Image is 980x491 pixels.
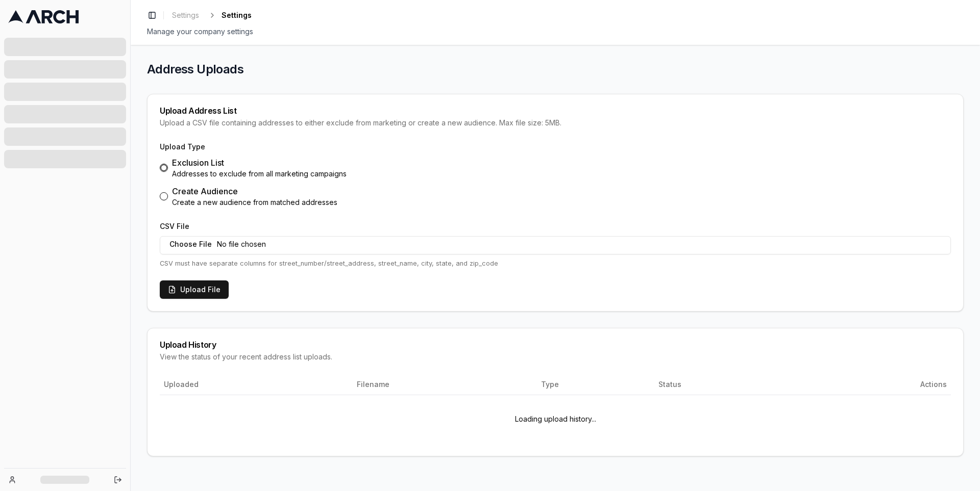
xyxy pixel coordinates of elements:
[795,374,951,395] th: Actions
[172,197,337,208] div: Create a new audience from matched addresses
[168,8,203,22] a: Settings
[160,142,205,151] label: Upload Type
[160,280,229,299] button: Upload File
[147,27,964,37] div: Manage your company settings
[160,259,951,268] p: CSV must have separate columns for street_number/street_address, street_name, city, state, and zi...
[172,169,347,179] div: Addresses to exclude from all marketing campaigns
[537,374,654,395] th: Type
[111,473,125,487] button: Log out
[160,341,951,349] div: Upload History
[160,395,951,444] td: Loading upload history...
[160,374,353,395] th: Uploaded
[172,157,347,169] div: Exclusion List
[168,8,252,22] nav: breadcrumb
[353,374,536,395] th: Filename
[160,107,951,115] div: Upload Address List
[160,222,189,230] label: CSV File
[222,10,252,20] span: Settings
[172,185,337,197] div: Create Audience
[147,61,964,77] h1: Address Uploads
[654,374,795,395] th: Status
[160,352,951,362] div: View the status of your recent address list uploads.
[172,10,199,20] span: Settings
[160,118,951,128] div: Upload a CSV file containing addresses to either exclude from marketing or create a new audience....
